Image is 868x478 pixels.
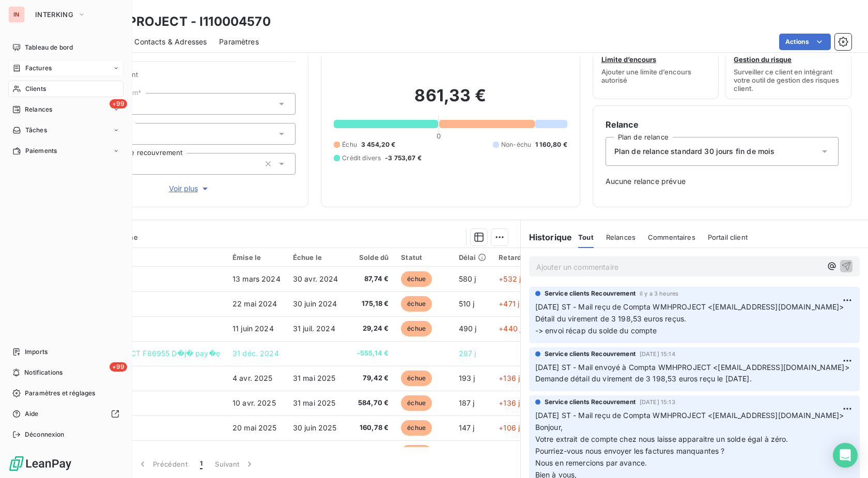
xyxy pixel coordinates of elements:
[606,118,839,131] h6: Relance
[535,458,647,467] span: Nous en remercions par avance.
[535,435,788,443] span: Votre extrait de compte chez nous laisse apparaitre un solde égal à zéro.
[110,362,127,372] span: +99
[401,253,446,261] div: Statut
[134,37,207,47] span: Contacts & Adresses
[25,430,65,439] span: Déconnexion
[459,253,487,261] div: Délai
[535,411,846,431] span: [DATE] ST - Mail reçu de Compta WMHPROJECT <[EMAIL_ADDRESS][DOMAIN_NAME]> Bonjour,
[725,28,851,99] button: Gestion du risqueSurveiller ce client en intégrant votre outil de gestion des risques client.
[499,423,520,432] span: +106 j
[535,363,849,383] span: [DATE] ST - Mail envoyé à Compta WMHPROJECT <[EMAIL_ADDRESS][DOMAIN_NAME]> Demande détail du vire...
[25,126,47,135] span: Tâches
[233,374,273,382] span: 4 avr. 2025
[233,423,277,432] span: 20 mai 2025
[401,296,432,312] span: échue
[459,349,476,358] span: 287 j
[606,233,636,241] span: Relances
[499,253,532,261] div: Retard
[8,455,72,472] img: Logo LeanPay
[293,253,339,261] div: Échue le
[200,459,203,469] span: 1
[361,140,396,149] span: 3 454,20 €
[499,299,519,308] span: +471 j
[342,153,381,163] span: Crédit divers
[459,324,477,333] span: 490 j
[293,274,338,283] span: 30 avr. 2024
[401,371,432,386] span: échue
[545,397,636,407] span: Service clients Recouvrement
[535,446,725,455] span: Pourriez-vous nous envoyer les factures manquantes ?
[194,453,209,475] button: 1
[521,231,572,243] h6: Historique
[401,445,432,460] span: échue
[545,289,636,298] span: Service clients Recouvrement
[640,399,675,405] span: [DATE] 15:13
[233,299,277,308] span: 22 mai 2024
[601,55,656,64] span: Limite d’encours
[233,253,281,261] div: Émise le
[401,321,432,336] span: échue
[459,398,475,407] span: 187 j
[334,85,567,116] h2: 861,33 €
[437,132,441,140] span: 0
[25,64,52,73] span: Factures
[606,176,839,187] span: Aucune relance prévue
[8,6,25,23] div: IN
[83,183,296,194] button: Voir plus
[293,423,337,432] span: 30 juin 2025
[219,37,259,47] span: Paramètres
[233,324,274,333] span: 11 juin 2024
[35,10,73,19] span: INTERKING
[459,274,476,283] span: 580 j
[71,253,220,262] div: Référence
[459,374,475,382] span: 193 j
[351,398,389,408] span: 584,70 €
[233,274,281,283] span: 13 mars 2024
[499,274,521,283] span: +532 j
[91,12,271,31] h3: WMH PROJECT - I110004570
[499,398,520,407] span: +136 j
[779,34,831,50] button: Actions
[535,140,567,149] span: 1 160,80 €
[8,406,123,422] a: Aide
[351,423,389,433] span: 160,78 €
[293,398,336,407] span: 31 mai 2025
[648,233,695,241] span: Commentaires
[131,453,194,475] button: Précédent
[25,146,57,156] span: Paiements
[640,290,678,297] span: il y a 3 heures
[351,323,389,334] span: 29,24 €
[25,389,95,398] span: Paramètres et réglages
[71,349,220,358] span: VIR WMH PROJECT F86955 D�j� pay�e
[640,351,675,357] span: [DATE] 15:14
[833,443,858,468] div: Open Intercom Messenger
[351,373,389,383] span: 79,42 €
[169,183,210,194] span: Voir plus
[209,453,261,475] button: Suivant
[501,140,531,149] span: Non-échu
[351,253,389,261] div: Solde dû
[459,423,475,432] span: 147 j
[25,43,73,52] span: Tableau de bord
[385,153,422,163] span: -3 753,67 €
[401,420,432,436] span: échue
[593,28,719,99] button: Limite d’encoursAjouter une limite d’encours autorisé
[601,68,710,84] span: Ajouter une limite d’encours autorisé
[342,140,357,149] span: Échu
[110,99,127,109] span: +99
[401,271,432,287] span: échue
[499,374,520,382] span: +136 j
[351,299,389,309] span: 175,18 €
[708,233,748,241] span: Portail client
[614,146,775,157] span: Plan de relance standard 30 jours fin de mois
[734,68,843,92] span: Surveiller ce client en intégrant votre outil de gestion des risques client.
[535,302,846,335] span: [DATE] ST - Mail reçu de Compta WMHPROJECT <[EMAIL_ADDRESS][DOMAIN_NAME]> Détail du virement de 3...
[293,324,335,333] span: 31 juil. 2024
[25,409,39,419] span: Aide
[83,70,296,85] span: Propriétés Client
[499,324,521,333] span: +440 j
[293,374,336,382] span: 31 mai 2025
[25,105,52,114] span: Relances
[233,398,276,407] span: 10 avr. 2025
[351,348,389,359] span: -555,14 €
